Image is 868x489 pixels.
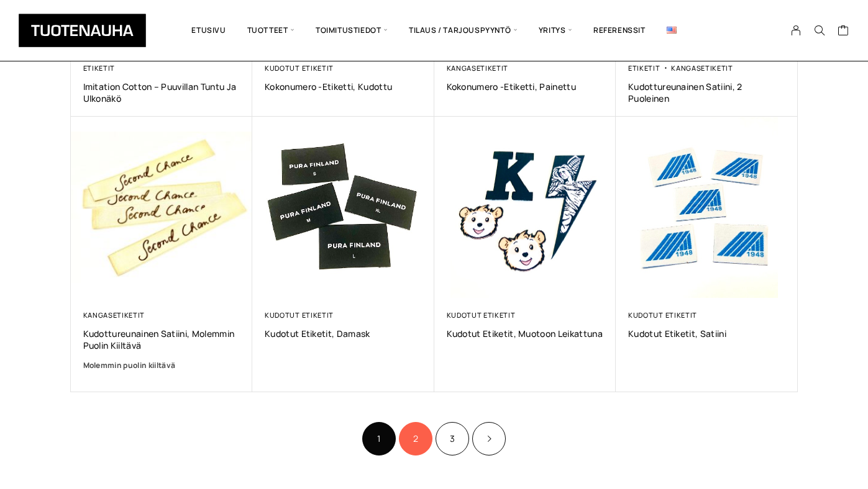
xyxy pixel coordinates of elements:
[447,63,509,73] a: Kangasetiketit
[447,310,516,320] a: Kudotut etiketit
[628,310,697,320] a: Kudotut etiketit
[83,328,240,351] a: Kudottureunainen satiini, molemmin puolin kiiltävä
[83,359,240,372] a: Molemmin puolin kiiltävä
[19,14,146,47] img: Tuotenauha Oy
[808,25,831,36] button: Search
[628,328,785,339] a: Kudotut etiketit, satiini
[528,9,583,52] span: Yritys
[181,9,236,52] a: Etusivu
[265,328,422,339] a: Kudotut etiketit, Damask
[265,63,334,73] a: Kudotut etiketit
[447,328,604,339] a: Kudotut etiketit, muotoon leikattuna
[583,9,656,52] a: Referenssit
[628,63,660,73] a: Etiketit
[447,81,604,92] a: Kokonumero -etiketti, Painettu
[71,420,798,457] nav: Product Pagination
[83,81,240,104] a: Imitation Cotton – puuvillan tuntu ja ulkonäkö
[305,9,398,52] span: Toimitustiedot
[237,9,305,52] span: Tuotteet
[83,360,176,370] b: Molemmin puolin kiiltävä
[362,422,396,455] span: Sivu 1
[838,24,849,39] a: Cart
[671,63,733,73] a: Kangasetiketit
[667,27,677,34] img: English
[399,422,432,455] a: Sivu 2
[784,25,808,36] a: My Account
[83,310,145,320] a: Kangasetiketit
[628,81,785,104] a: Kudottureunainen satiini, 2 puoleinen
[265,310,334,320] a: Kudotut etiketit
[265,81,422,92] a: Kokonumero -etiketti, Kudottu
[436,422,469,455] a: Sivu 3
[83,63,116,73] a: Etiketit
[398,9,528,52] span: Tilaus / Tarjouspyyntö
